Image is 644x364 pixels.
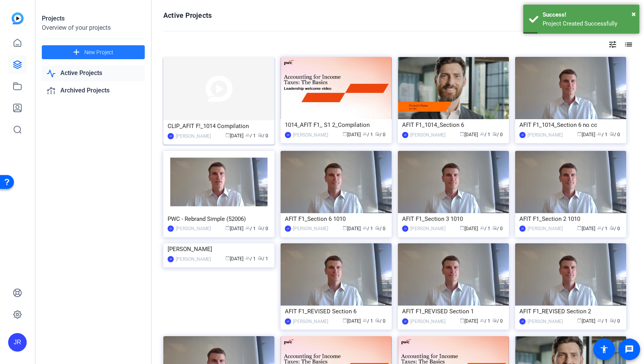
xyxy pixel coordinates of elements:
span: group [597,132,602,136]
span: group [363,318,367,323]
div: CLIP_AFIT F!_1014 Compilation [168,120,270,132]
mat-icon: list [623,40,632,49]
span: radio [492,318,497,323]
span: radio [375,226,380,230]
span: / 1 [480,318,490,324]
div: [PERSON_NAME] [528,318,563,325]
span: [DATE] [577,318,595,324]
div: Success! [543,10,634,19]
span: calendar_today [460,226,464,230]
div: JR [168,133,174,139]
span: New Project [84,48,113,56]
div: JR [402,226,408,232]
span: group [480,318,485,323]
div: [PERSON_NAME] [410,318,445,325]
a: Active Projects [42,65,145,81]
span: calendar_today [343,318,347,323]
span: calendar_today [343,226,347,230]
mat-icon: accessibility [599,345,609,354]
span: / 0 [492,226,503,231]
span: [DATE] [225,133,243,138]
div: JR [168,226,174,232]
span: / 1 [480,226,490,231]
span: / 0 [258,133,268,138]
span: group [245,256,250,260]
div: JR [8,333,27,352]
div: [PERSON_NAME] [176,255,211,263]
div: [PERSON_NAME] [176,225,211,232]
div: JR [402,318,408,325]
div: AFIT F1_1014_Section 6 no cc [519,119,622,131]
span: calendar_today [460,318,464,323]
div: Projects [42,14,145,23]
span: / 1 [597,318,608,324]
span: group [597,318,602,323]
mat-icon: tune [608,40,617,49]
span: calendar_today [225,256,230,260]
span: [DATE] [343,132,361,137]
span: group [363,226,367,230]
span: / 1 [258,256,268,261]
span: / 0 [258,226,268,231]
div: AFIT F1_REVISED Section 2 [519,306,622,317]
span: / 1 [245,256,256,261]
span: / 0 [492,132,503,137]
span: group [480,226,485,230]
span: / 0 [610,226,620,231]
span: / 1 [363,318,373,324]
div: JR [519,132,526,138]
span: [DATE] [343,318,361,324]
span: [DATE] [225,256,243,261]
span: / 0 [375,318,385,324]
span: radio [258,133,262,137]
span: × [632,9,636,19]
span: radio [492,132,497,136]
mat-icon: add [72,48,81,57]
span: group [245,133,250,137]
span: group [597,226,602,230]
div: JR [285,132,291,138]
span: radio [610,226,614,230]
span: / 1 [363,132,373,137]
span: / 1 [597,226,608,231]
div: [PERSON_NAME] [168,243,270,255]
div: JR [519,318,526,325]
div: 1014_AFIT F1_ S1 2_Compilation [285,119,387,131]
span: radio [610,132,614,136]
span: calendar_today [577,318,582,323]
div: JR [168,256,174,262]
span: radio [375,132,380,136]
span: radio [375,318,380,323]
div: JR [519,226,526,232]
div: JR [285,318,291,325]
div: [PERSON_NAME] [410,131,445,139]
div: AFIT F1_Section 6 1010 [285,213,387,225]
div: PWC - Rebrand Simple (52006) [168,213,270,225]
span: calendar_today [225,133,230,137]
span: / 1 [363,226,373,231]
span: calendar_today [225,226,230,230]
span: calendar_today [460,132,464,136]
span: calendar_today [577,132,582,136]
div: Project Created Successfully [543,19,634,28]
mat-icon: message [625,345,634,354]
span: / 1 [597,132,608,137]
div: [PERSON_NAME] [293,318,328,325]
div: [PERSON_NAME] [293,131,328,139]
div: JR [285,226,291,232]
span: / 0 [375,132,385,137]
div: [PERSON_NAME] [176,132,211,140]
span: calendar_today [577,226,582,230]
span: group [480,132,485,136]
span: [DATE] [225,226,243,231]
span: / 0 [375,226,385,231]
div: AFIT F1_1014_Section 6 [402,119,505,131]
span: radio [492,226,497,230]
span: / 0 [610,318,620,324]
span: group [363,132,367,136]
span: radio [610,318,614,323]
div: AFIT F1_REVISED Section 6 [285,306,387,317]
div: [PERSON_NAME] [528,131,563,139]
img: blue-gradient.svg [12,12,24,24]
div: AFIT F1_Section 3 1010 [402,213,505,225]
